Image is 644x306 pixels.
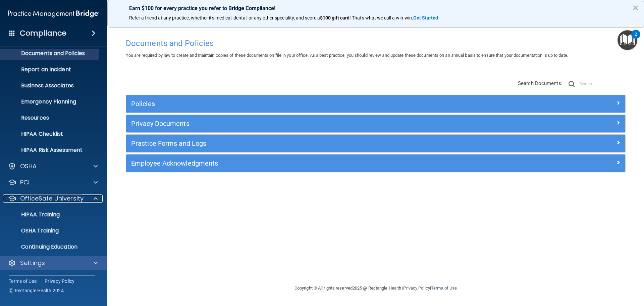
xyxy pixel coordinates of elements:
input: Search [580,79,626,89]
h4: Documents and Policies [126,39,626,48]
span: Ⓒ Rectangle Health 2024 [9,287,64,294]
div: 2 [635,34,637,43]
a: Terms of Use [9,278,37,285]
a: Get Started [413,15,439,20]
img: ic-search.3b580494.png [569,81,575,87]
p: Continuing Education [4,244,96,250]
a: Privacy Policy [403,286,430,291]
a: Privacy Policy [45,278,75,285]
p: HIPAA Training [4,211,60,218]
span: You are required by law to create and maintain copies of these documents on file in your office. ... [126,53,568,58]
h5: Privacy Documents [131,120,495,127]
a: OfficeSafe University [8,194,98,203]
a: OSHA [8,162,98,170]
p: HIPAA Checklist [4,131,96,137]
a: Policies [131,98,620,109]
a: Employee Acknowledgments [131,158,620,169]
a: Practice Forms and Logs [131,138,620,149]
span: Search Documents: [518,80,562,86]
p: PCI [20,178,30,186]
p: Earn $100 for every practice you refer to Bridge Compliance! [129,5,622,11]
p: HIPAA Risk Assessment [4,147,96,154]
a: Privacy Documents [131,118,620,129]
p: Documents and Policies [4,50,96,57]
p: Settings [20,259,45,267]
span: ! That's what we call a win-win. [350,15,413,20]
h5: Practice Forms and Logs [131,140,495,147]
a: Terms of Use [431,286,457,291]
span: Refer a friend at any practice, whether it's medical, dental, or any other speciality, and score a [129,15,320,20]
p: Report an Incident [4,66,96,73]
p: Resources [4,115,96,121]
h5: Employee Acknowledgments [131,160,495,167]
p: Emergency Planning [4,98,96,105]
h4: Compliance [20,29,66,38]
strong: Get Started [413,15,438,20]
p: OSHA Training [4,227,59,234]
div: Copyright © All rights reserved 2025 @ Rectangle Health | | [253,277,498,299]
h5: Policies [131,100,495,107]
button: Close [632,2,639,13]
p: OfficeSafe University [20,194,84,203]
a: Settings [8,259,98,267]
img: PMB logo [8,7,99,20]
button: Open Resource Center, 2 new notifications [618,30,637,50]
a: PCI [8,178,98,186]
strong: $100 gift card [320,15,350,20]
p: OSHA [20,162,37,170]
p: Business Associates [4,82,96,89]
